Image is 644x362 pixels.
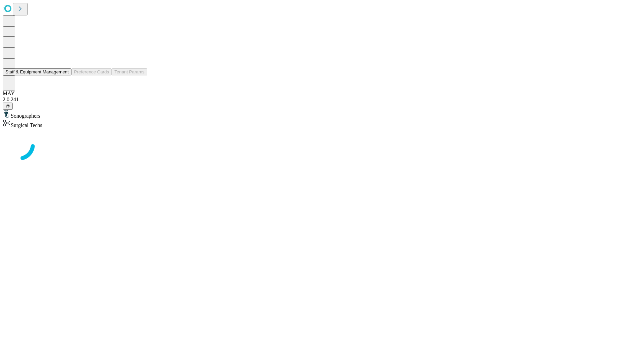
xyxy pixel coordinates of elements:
[71,68,112,75] button: Preference Cards
[5,104,10,109] span: @
[3,110,641,119] div: Sonographers
[3,119,641,128] div: Surgical Techs
[3,103,13,110] button: @
[3,90,641,97] div: MAY
[3,97,641,103] div: 2.0.241
[3,68,71,75] button: Staff & Equipment Management
[112,68,147,75] button: Tenant Params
